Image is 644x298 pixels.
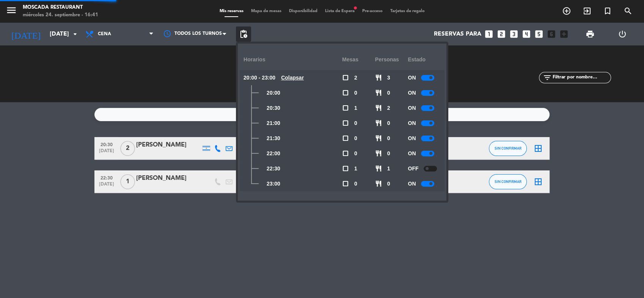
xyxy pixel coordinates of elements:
[243,73,275,82] span: 20:00 - 23:00
[559,29,569,39] i: add_box
[354,104,357,112] span: 1
[342,165,349,172] span: check_box_outline_blank
[375,180,382,187] span: restaurant
[216,9,247,13] span: Mis reservas
[342,89,349,96] span: check_box_outline_blank
[375,150,382,157] span: restaurant
[342,74,349,81] span: check_box_outline_blank
[624,6,633,16] i: search
[23,4,98,11] div: Moscada Restaurant
[136,140,201,150] div: [PERSON_NAME]
[521,29,531,39] i: looks_4
[489,141,527,156] button: SIN CONFIRMAR
[495,179,521,184] span: SIN CONFIRMAR
[120,174,135,189] span: 1
[387,89,390,97] span: 0
[489,174,527,189] button: SIN CONFIRMAR
[98,31,111,37] span: Cena
[408,149,416,158] span: ON
[247,9,285,13] span: Mapa de mesas
[618,30,627,39] i: power_settings_new
[552,73,611,82] input: Filtrar por nombre...
[97,182,116,190] span: [DATE]
[408,134,416,143] span: ON
[543,73,552,82] i: filter_list
[267,164,280,173] span: 22:30
[354,179,357,188] span: 0
[496,29,506,39] i: looks_two
[583,6,592,16] i: exit_to_app
[534,144,543,153] i: border_all
[387,73,390,82] span: 3
[6,5,17,19] button: menu
[342,135,349,142] span: check_box_outline_blank
[387,134,390,143] span: 0
[387,179,390,188] span: 0
[562,6,571,16] i: add_circle_outline
[408,119,416,128] span: ON
[434,31,481,38] span: Reservas para
[267,179,280,188] span: 23:00
[267,119,280,128] span: 21:00
[387,119,390,128] span: 0
[375,89,382,96] span: restaurant
[239,30,248,39] span: pending_actions
[387,164,390,173] span: 1
[408,104,416,112] span: ON
[354,119,357,128] span: 0
[285,9,321,13] span: Disponibilidad
[387,149,390,158] span: 0
[547,29,556,39] i: looks_6
[375,165,382,172] span: restaurant
[375,74,382,81] span: restaurant
[354,149,357,158] span: 0
[267,104,280,112] span: 20:30
[281,75,304,81] u: Colapsar
[387,104,390,112] span: 2
[342,105,349,111] span: check_box_outline_blank
[267,149,280,158] span: 22:00
[354,73,357,82] span: 2
[243,49,342,70] div: Horarios
[267,134,280,143] span: 21:30
[586,30,595,39] span: print
[408,179,416,188] span: ON
[136,173,201,183] div: [PERSON_NAME]
[267,89,280,97] span: 20:00
[354,134,357,143] span: 0
[6,26,46,42] i: [DATE]
[408,89,416,97] span: ON
[354,89,357,97] span: 0
[342,120,349,126] span: check_box_outline_blank
[375,49,408,70] div: personas
[353,6,358,10] span: fiber_manual_record
[321,9,358,13] span: Lista de Espera
[509,29,519,39] i: looks_3
[386,9,429,13] span: Tarjetas de regalo
[120,141,135,156] span: 2
[354,164,357,173] span: 1
[97,148,116,157] span: [DATE]
[606,23,639,45] div: LOG OUT
[6,5,17,16] i: menu
[495,146,521,150] span: SIN CONFIRMAR
[375,105,382,111] span: restaurant
[342,49,375,70] div: Mesas
[23,11,98,19] div: miércoles 24. septiembre - 16:41
[97,140,116,148] span: 20:30
[484,29,494,39] i: looks_one
[358,9,386,13] span: Pre-acceso
[97,173,116,182] span: 22:30
[603,6,612,16] i: turned_in_not
[408,73,416,82] span: ON
[342,150,349,157] span: check_box_outline_blank
[534,177,543,186] i: border_all
[408,164,418,173] span: OFF
[408,49,441,70] div: Estado
[342,180,349,187] span: check_box_outline_blank
[534,29,544,39] i: looks_5
[375,135,382,142] span: restaurant
[375,120,382,126] span: restaurant
[71,30,80,39] i: arrow_drop_down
